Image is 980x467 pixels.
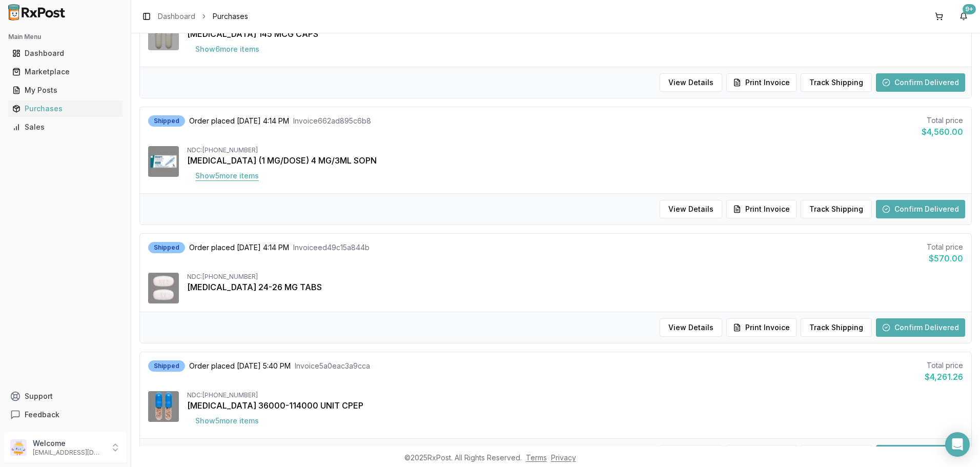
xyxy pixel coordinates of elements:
[660,73,722,92] button: View Details
[187,281,963,293] div: [MEDICAL_DATA] 24-26 MG TABS
[12,48,118,58] div: Dashboard
[8,44,122,63] a: Dashboard
[187,154,963,167] div: [MEDICAL_DATA] (1 MG/DOSE) 4 MG/3ML SOPN
[526,453,547,462] a: Terms
[148,115,185,127] div: Shipped
[4,45,127,62] button: Dashboard
[187,391,963,399] div: NDC: [PHONE_NUMBER]
[4,387,127,405] button: Support
[726,200,797,218] button: Print Invoice
[33,438,104,449] p: Welcome
[8,99,122,118] a: Purchases
[187,412,267,430] button: Show5more items
[158,11,195,22] a: Dashboard
[726,73,797,92] button: Print Invoice
[8,118,122,136] a: Sales
[8,81,122,99] a: My Posts
[801,200,872,218] button: Track Shipping
[927,242,963,252] div: Total price
[148,360,185,372] div: Shipped
[922,126,963,138] div: $4,560.00
[10,439,27,456] img: User avatar
[187,40,268,58] button: Show6more items
[4,82,127,98] button: My Posts
[4,4,70,21] img: RxPost Logo
[25,410,59,420] span: Feedback
[726,445,797,463] button: Print Invoice
[925,371,963,383] div: $4,261.26
[12,104,118,114] div: Purchases
[12,67,118,77] div: Marketplace
[148,391,179,422] img: Creon 36000-114000 UNIT CPEP
[148,242,185,253] div: Shipped
[213,11,248,22] span: Purchases
[189,361,291,371] span: Order placed [DATE] 5:40 PM
[293,242,370,253] span: Invoice ed49c15a844b
[12,122,118,132] div: Sales
[945,432,970,457] div: Open Intercom Messenger
[876,445,965,463] button: Confirm Delivered
[158,11,248,22] nav: breadcrumb
[660,200,722,218] button: View Details
[187,146,963,154] div: NDC: [PHONE_NUMBER]
[187,167,267,185] button: Show5more items
[8,63,122,81] a: Marketplace
[4,119,127,135] button: Sales
[189,242,289,253] span: Order placed [DATE] 4:14 PM
[33,449,104,457] p: [EMAIL_ADDRESS][DOMAIN_NAME]
[726,318,797,337] button: Print Invoice
[187,28,963,40] div: [MEDICAL_DATA] 145 MCG CAPS
[148,146,179,177] img: Ozempic (1 MG/DOSE) 4 MG/3ML SOPN
[4,405,127,424] button: Feedback
[551,453,576,462] a: Privacy
[801,445,872,463] button: Track Shipping
[148,273,179,303] img: Entresto 24-26 MG TABS
[925,360,963,371] div: Total price
[187,273,963,281] div: NDC: [PHONE_NUMBER]
[660,318,722,337] button: View Details
[12,85,118,95] div: My Posts
[660,445,722,463] button: View Details
[876,318,965,337] button: Confirm Delivered
[8,33,122,41] h2: Main Menu
[963,4,976,14] div: 9+
[927,252,963,265] div: $570.00
[801,73,872,92] button: Track Shipping
[148,19,179,50] img: Linzess 145 MCG CAPS
[293,116,371,126] span: Invoice 662ad895c6b8
[295,361,370,371] span: Invoice 5a0eac3a9cca
[801,318,872,337] button: Track Shipping
[876,73,965,92] button: Confirm Delivered
[4,64,127,80] button: Marketplace
[922,115,963,126] div: Total price
[187,399,963,412] div: [MEDICAL_DATA] 36000-114000 UNIT CPEP
[4,100,127,117] button: Purchases
[955,8,972,25] button: 9+
[189,116,289,126] span: Order placed [DATE] 4:14 PM
[876,200,965,218] button: Confirm Delivered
